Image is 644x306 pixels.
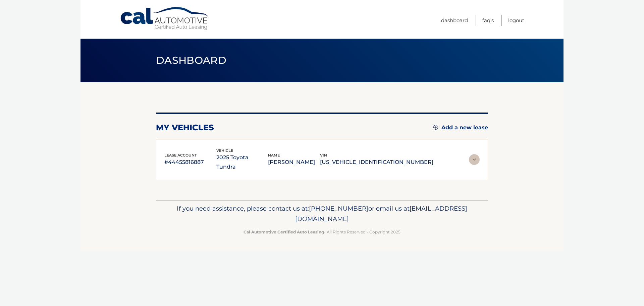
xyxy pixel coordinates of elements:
p: If you need assistance, please contact us at: or email us at [160,203,484,225]
span: vehicle [216,148,233,153]
h2: my vehicles [156,123,214,133]
strong: Cal Automotive Certified Auto Leasing [244,229,324,234]
a: Add a new lease [433,124,488,131]
a: Logout [508,15,524,26]
img: add.svg [433,125,438,130]
a: Dashboard [441,15,468,26]
p: [PERSON_NAME] [268,158,320,167]
p: 2025 Toyota Tundra [216,153,268,172]
span: Dashboard [156,54,226,67]
img: accordion-rest.svg [469,154,480,165]
p: [US_VEHICLE_IDENTIFICATION_NUMBER] [320,158,433,167]
a: FAQ's [482,15,494,26]
span: name [268,153,280,158]
span: vin [320,153,327,158]
p: - All Rights Reserved - Copyright 2025 [160,228,484,235]
span: lease account [164,153,197,158]
a: Cal Automotive [120,7,210,31]
span: [PHONE_NUMBER] [309,205,368,212]
p: #44455816887 [164,158,216,167]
